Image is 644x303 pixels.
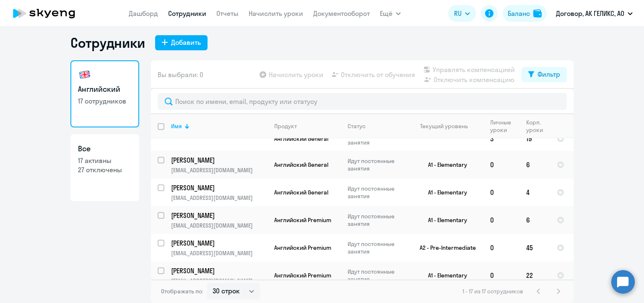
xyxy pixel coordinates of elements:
[508,8,530,18] div: Баланс
[448,5,476,22] button: RU
[313,9,370,18] a: Документооборот
[129,9,158,18] a: Дашборд
[161,287,203,295] span: Отображать по:
[216,9,239,18] a: Отчеты
[348,157,405,172] p: Идут постоянные занятия
[519,151,550,179] td: 6
[519,179,550,206] td: 4
[171,266,266,275] p: [PERSON_NAME]
[519,127,550,151] td: 19
[249,9,303,18] a: Начислить уроки
[556,8,624,18] p: Договор, АК ГЕЛИКС, АО
[171,238,266,248] p: [PERSON_NAME]
[483,234,519,262] td: 0
[171,155,267,165] a: [PERSON_NAME]
[533,9,542,18] img: balance
[171,122,267,130] div: Имя
[171,183,266,192] p: [PERSON_NAME]
[348,268,405,283] p: Идут постоянные занятия
[348,212,405,228] p: Идут постоянные занятия
[171,194,267,202] p: [EMAIL_ADDRESS][DOMAIN_NAME]
[412,122,483,130] div: Текущий уровень
[503,5,547,22] button: Балансbalance
[70,34,145,51] h1: Сотрудники
[462,287,523,295] span: 1 - 17 из 17 сотрудников
[483,151,519,179] td: 0
[274,244,331,251] span: Английский Premium
[171,155,266,165] p: [PERSON_NAME]
[483,127,519,151] td: 3
[78,143,132,154] h3: Все
[552,3,637,23] button: Договор, АК ГЕЛИКС, АО
[171,238,267,248] a: [PERSON_NAME]
[78,156,132,165] p: 17 активны
[405,262,483,289] td: A1 - Elementary
[78,165,132,174] p: 27 отключены
[78,68,91,81] img: english
[483,262,519,289] td: 0
[348,185,405,200] p: Идут постоянные занятия
[522,67,567,82] button: Фильтр
[519,262,550,289] td: 22
[490,119,519,134] div: Личные уроки
[519,206,550,234] td: 6
[171,211,267,220] a: [PERSON_NAME]
[274,135,328,142] span: Английский General
[405,234,483,262] td: A2 - Pre-Intermediate
[420,122,468,130] div: Текущий уровень
[348,240,405,255] p: Идут постоянные занятия
[171,222,267,229] p: [EMAIL_ADDRESS][DOMAIN_NAME]
[380,8,392,18] span: Ещё
[483,179,519,206] td: 0
[348,131,405,146] p: Идут постоянные занятия
[405,151,483,179] td: A1 - Elementary
[155,35,208,50] button: Добавить
[538,69,560,79] div: Фильтр
[526,119,550,134] div: Корп. уроки
[78,96,132,106] p: 17 сотрудников
[519,234,550,262] td: 45
[78,84,132,95] h3: Английский
[171,166,267,174] p: [EMAIL_ADDRESS][DOMAIN_NAME]
[70,134,139,201] a: Все17 активны27 отключены
[348,122,366,130] div: Статус
[168,9,206,18] a: Сотрудники
[274,216,331,224] span: Английский Premium
[158,93,567,110] input: Поиск по имени, email, продукту или статусу
[274,272,331,279] span: Английский Premium
[274,122,297,130] div: Продукт
[405,179,483,206] td: A1 - Elementary
[171,266,267,275] a: [PERSON_NAME]
[171,37,201,47] div: Добавить
[171,122,182,130] div: Имя
[70,60,139,127] a: Английский17 сотрудников
[454,8,462,18] span: RU
[405,206,483,234] td: A1 - Elementary
[274,161,328,168] span: Английский General
[158,70,203,80] span: Вы выбрали: 0
[483,206,519,234] td: 0
[171,211,266,220] p: [PERSON_NAME]
[171,183,267,192] a: [PERSON_NAME]
[274,189,328,196] span: Английский General
[171,249,267,257] p: [EMAIL_ADDRESS][DOMAIN_NAME]
[380,5,401,22] button: Ещё
[171,277,267,285] p: [EMAIL_ADDRESS][DOMAIN_NAME]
